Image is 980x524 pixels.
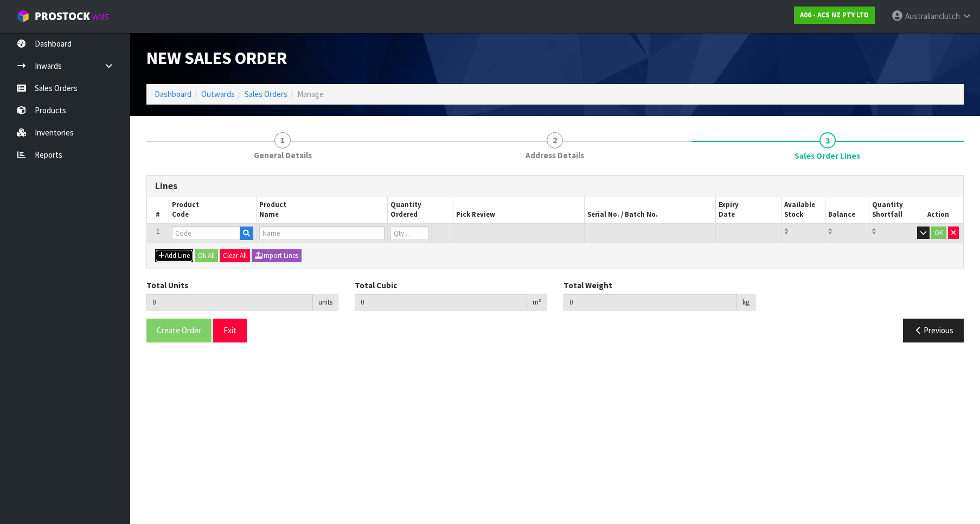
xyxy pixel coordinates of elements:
div: m³ [527,294,547,311]
button: OK [931,227,946,240]
button: Clear All [220,249,250,262]
h3: Lines [155,181,955,191]
input: Total Cubic [355,294,527,310]
th: Action [913,197,963,223]
span: 2 [547,132,563,148]
th: Serial No. / Batch No. [585,197,716,223]
span: Address Details [526,150,584,161]
button: Exit [213,319,247,342]
th: Product Code [169,197,256,223]
span: 0 [828,227,831,236]
th: Quantity Ordered [388,197,453,223]
th: # [147,197,169,223]
div: kg [737,294,755,311]
small: WMS [92,12,109,22]
span: 1 [156,227,159,236]
button: Previous [903,319,964,342]
a: Dashboard [155,89,191,99]
th: Pick Review [453,197,585,223]
a: Sales Orders [245,89,287,99]
span: Sales Order Lines [146,167,964,351]
input: Total Units [146,294,313,310]
button: Import Lines [252,249,302,262]
button: Ok All [195,249,218,262]
label: Total Cubic [355,280,397,291]
label: Total Weight [563,280,612,291]
button: Create Order [146,319,212,342]
div: units [313,294,338,311]
input: Code [172,227,240,240]
span: 3 [819,132,836,148]
span: 0 [872,227,875,236]
span: General Details [254,150,312,161]
span: 1 [274,132,291,148]
span: Australianclutch [905,11,960,21]
span: New Sales Order [146,47,287,69]
label: Total Units [146,280,188,291]
span: ProStock [35,9,90,23]
input: Qty Ordered [390,227,428,240]
button: Add Line [155,249,193,262]
th: Available Stock [782,197,825,223]
input: Total Weight [563,294,737,310]
input: Name [259,227,385,240]
th: Product Name [257,197,388,223]
span: Manage [297,89,324,99]
strong: A06 - ACS NZ PTY LTD [800,10,869,20]
span: Create Order [157,325,201,335]
th: Expiry Date [716,197,782,223]
th: Quantity Shortfall [869,197,913,223]
a: Outwards [201,89,235,99]
img: cube-alt.png [16,9,30,23]
span: 0 [784,227,787,236]
th: Balance [825,197,869,223]
span: Sales Order Lines [795,150,860,161]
